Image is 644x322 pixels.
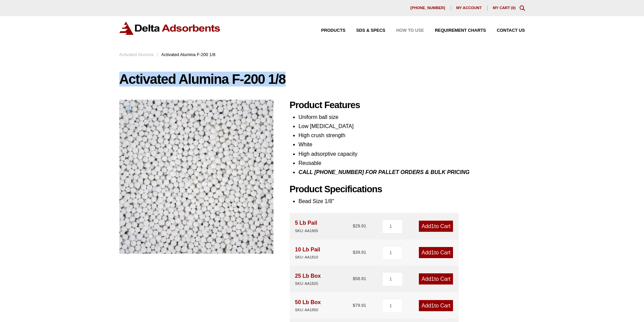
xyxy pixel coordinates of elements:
span: [PHONE_NUMBER] [410,6,445,10]
div: 5 Lb Pail [295,218,318,234]
li: Uniform ball size [299,113,525,122]
span: 0 [512,6,514,10]
span: $ [353,250,355,255]
div: SKU: AA1805 [295,228,318,234]
div: Toggle Modal Content [520,5,525,11]
li: White [299,140,525,149]
span: 1 [431,276,434,282]
span: $ [353,276,355,281]
bdi: 79.91 [353,303,366,308]
li: Low [MEDICAL_DATA] [299,122,525,131]
li: High crush strength [299,131,525,140]
img: Delta Adsorbents [119,22,221,35]
li: High adsorptive capacity [299,149,525,158]
h1: Activated Alumina F-200 1/8 [119,72,525,86]
span: Requirement Charts [435,28,486,33]
a: Products [310,28,345,33]
div: 10 Lb Pail [295,245,320,261]
a: Add1to Cart [419,273,453,284]
span: 🔍 [125,105,133,113]
a: View full-screen image gallery [119,100,138,118]
span: How to Use [396,28,424,33]
span: Products [321,28,345,33]
bdi: 29.91 [353,223,366,228]
div: 50 Lb Box [295,298,321,313]
a: My account [451,5,487,11]
span: Activated Alumina F-200 1/8 [161,52,215,57]
a: My Cart (0) [493,6,516,10]
li: Reusable [299,158,525,168]
a: Contact Us [486,28,525,33]
span: 1 [431,250,434,255]
a: Activated Alumina [119,52,154,57]
div: 25 Lb Box [295,271,321,287]
span: $ [353,223,355,228]
a: [PHONE_NUMBER] [405,5,451,11]
div: SKU: AA1825 [295,280,321,287]
span: SDS & SPECS [356,28,385,33]
bdi: 39.91 [353,250,366,255]
span: Contact Us [497,28,525,33]
a: Add1to Cart [419,247,453,258]
h2: Product Features [290,100,525,111]
a: SDS & SPECS [345,28,385,33]
bdi: 58.91 [353,276,366,281]
li: Bead Size 1/8" [299,197,525,206]
span: 1 [431,303,434,308]
div: SKU: AA1850 [295,307,321,313]
i: CALL [PHONE_NUMBER] FOR PALLET ORDERS & BULK PRICING [299,169,470,175]
a: How to Use [385,28,424,33]
a: Add1to Cart [419,300,453,311]
span: 1 [431,223,434,229]
div: SKU: AA1810 [295,254,320,261]
a: Add1to Cart [419,221,453,232]
a: Requirement Charts [424,28,486,33]
span: My account [456,6,482,10]
span: $ [353,303,355,308]
span: : [157,52,158,57]
h2: Product Specifications [290,184,525,195]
